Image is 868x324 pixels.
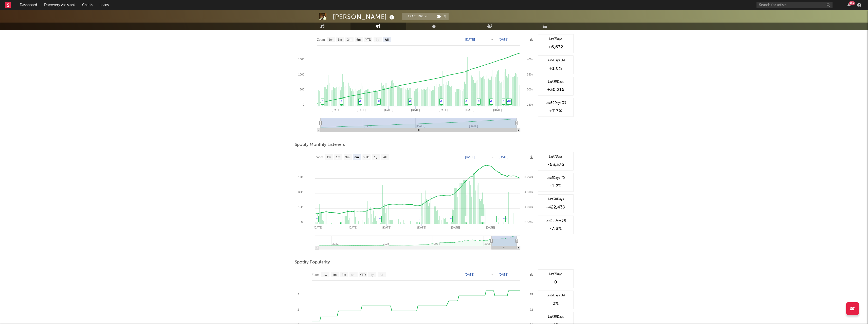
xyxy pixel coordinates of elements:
div: Last 7 Days [541,155,571,159]
text: [DATE] [384,108,393,111]
div: +7.7 % [541,108,571,114]
div: 99 + [849,1,855,5]
text: [DATE] [357,108,365,111]
a: ♫ [505,217,507,220]
button: Tracking [402,13,434,20]
div: Last 7 Days (%) [541,58,571,63]
div: Last 7 Days (%) [541,176,571,180]
text: 6m [356,38,361,42]
div: [PERSON_NAME] [333,13,396,21]
text: 1w [328,38,333,42]
a: ♫ [497,217,499,220]
text: 1w [327,156,331,159]
text: 0 [301,221,302,224]
text: [DATE] [465,108,474,111]
a: ♫ [490,99,492,102]
text: 3m [342,273,346,277]
a: ♫ [465,99,467,102]
text: 250k [527,103,533,106]
text: 1500 [298,58,304,61]
text: 500 [300,88,304,91]
text: 30k [298,190,303,194]
text: → [490,273,493,276]
text: 3m [345,156,349,159]
text: [DATE] [465,155,475,159]
div: Last 7 Days [541,37,571,42]
a: ♫ [509,99,511,102]
a: ♫ [378,99,380,102]
text: Zoom [315,156,323,159]
a: ♫ [316,217,318,220]
text: 45k [298,175,303,178]
div: Last 7 Days [541,272,571,277]
text: 0 [303,103,304,106]
a: ♫ [409,99,411,102]
text: 2 [297,308,299,311]
div: 0 % [541,300,571,307]
text: [DATE] [382,226,391,229]
text: 1m [336,156,340,159]
div: +30,216 [541,87,571,93]
div: Last 30 Days [541,315,571,319]
button: 99+ [847,3,851,7]
text: 1w [323,273,327,277]
a: ♫ [418,217,420,220]
text: [DATE] [499,38,508,41]
a: ♫ [466,217,468,220]
span: ( 2 ) [434,13,449,20]
a: ♫ [450,217,452,220]
text: [DATE] [417,226,426,229]
text: 15k [298,205,303,208]
div: Last 7 Days (%) [541,293,571,298]
text: All [383,156,386,159]
a: ♫ [478,99,480,102]
a: ♫ [507,99,509,102]
text: [DATE] [332,108,341,111]
div: +1.6 % [541,65,571,71]
text: 75 [530,293,533,296]
text: 4 000k [524,205,533,208]
span: Spotify Popularity [295,259,330,265]
a: ♫ [340,217,342,220]
text: 6m [354,156,359,159]
a: ♫ [379,217,381,220]
a: ♫ [340,99,342,102]
div: -1.2 % [541,183,571,189]
div: -7.8 % [541,225,571,232]
text: YTD [360,273,366,277]
text: 400k [527,58,533,61]
text: YTD [363,156,369,159]
div: Last 30 Days (%) [541,218,571,223]
text: [DATE] [493,108,502,111]
text: 4 500k [524,190,533,194]
div: +6,632 [541,44,571,50]
text: 3 [297,293,299,296]
text: 300k [527,88,533,91]
text: 6m [351,273,355,277]
text: [DATE] [313,226,322,229]
text: 1m [332,273,337,277]
text: 350k [527,73,533,76]
text: [DATE] [465,38,475,41]
text: Zoom [317,38,325,42]
text: 5 000k [524,175,533,178]
span: Spotify Monthly Listeners [295,142,345,148]
text: [DATE] [465,273,474,276]
text: [DATE] [486,226,495,229]
a: ♫ [503,99,505,102]
div: -422,439 [541,204,571,210]
text: 1y [376,38,379,42]
text: All [385,38,389,42]
div: 0 [541,279,571,285]
text: → [490,38,493,41]
text: 72 [530,308,533,311]
text: 3m [347,38,351,42]
text: 1y [370,273,374,277]
text: YTD [365,38,371,42]
button: (2) [434,13,449,20]
text: [DATE] [451,226,460,229]
div: -63,376 [541,162,571,168]
a: ♫ [503,217,505,220]
text: [DATE] [499,155,508,159]
text: 1000 [298,73,304,76]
